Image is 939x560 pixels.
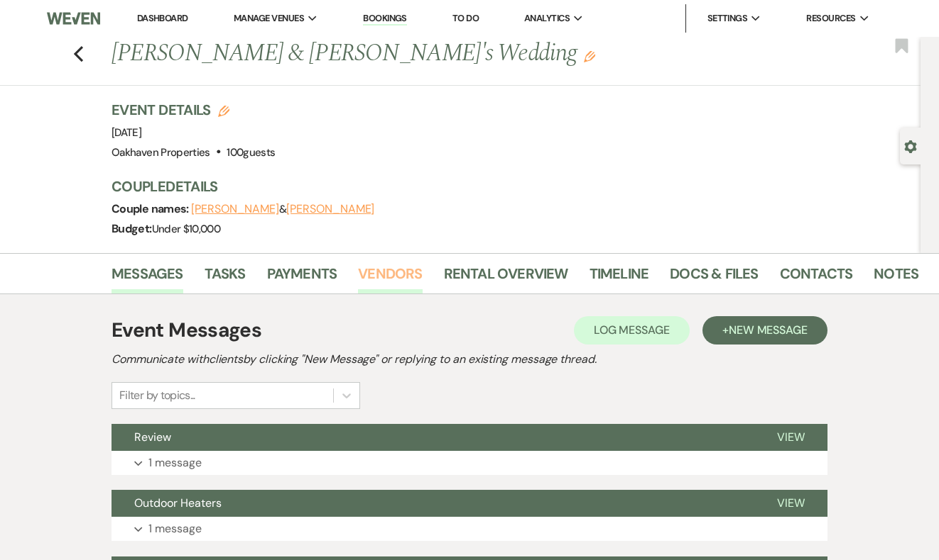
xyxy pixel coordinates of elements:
[112,37,748,71] h1: [PERSON_NAME] & [PERSON_NAME]'s Wedding
[112,517,827,541] button: 1 message
[234,11,304,26] span: Manage Venues
[112,490,754,517] button: Outdoor Heaters
[112,451,827,475] button: 1 message
[729,323,808,337] span: New Message
[806,11,855,26] span: Resources
[777,495,805,510] span: View
[112,125,141,140] span: [DATE]
[452,12,479,24] a: To Do
[707,11,748,26] span: Settings
[524,11,570,26] span: Analytics
[904,139,917,152] button: Open lead details
[590,262,649,293] a: Timeline
[112,100,275,120] h3: Event Details
[702,316,827,345] button: +New Message
[148,454,202,472] p: 1 message
[363,12,407,26] a: Bookings
[594,323,670,337] span: Log Message
[112,424,754,451] button: Review
[137,12,188,24] a: Dashboard
[227,145,275,159] span: 100 guests
[112,221,152,236] span: Budget:
[152,222,221,236] span: Under $10,000
[670,262,758,293] a: Docs & Files
[444,262,568,293] a: Rental Overview
[112,201,191,216] span: Couple names:
[267,262,337,293] a: Payments
[584,50,595,62] button: Edit
[112,351,827,368] h2: Communicate with clients by clicking "New Message" or replying to an existing message thread.
[777,430,805,444] span: View
[780,262,853,293] a: Contacts
[874,262,918,293] a: Notes
[112,145,210,159] span: Oakhaven Properties
[191,202,374,216] span: &
[286,203,374,215] button: [PERSON_NAME]
[148,520,202,538] p: 1 message
[574,316,690,345] button: Log Message
[112,262,183,293] a: Messages
[191,203,279,215] button: [PERSON_NAME]
[134,495,222,510] span: Outdoor Heaters
[112,315,261,345] h1: Event Messages
[112,177,906,196] h3: Couple Details
[47,4,100,33] img: Weven Logo
[134,430,171,444] span: Review
[358,262,422,293] a: Vendors
[205,262,246,293] a: Tasks
[754,490,827,517] button: View
[754,424,827,451] button: View
[119,387,195,404] div: Filter by topics...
